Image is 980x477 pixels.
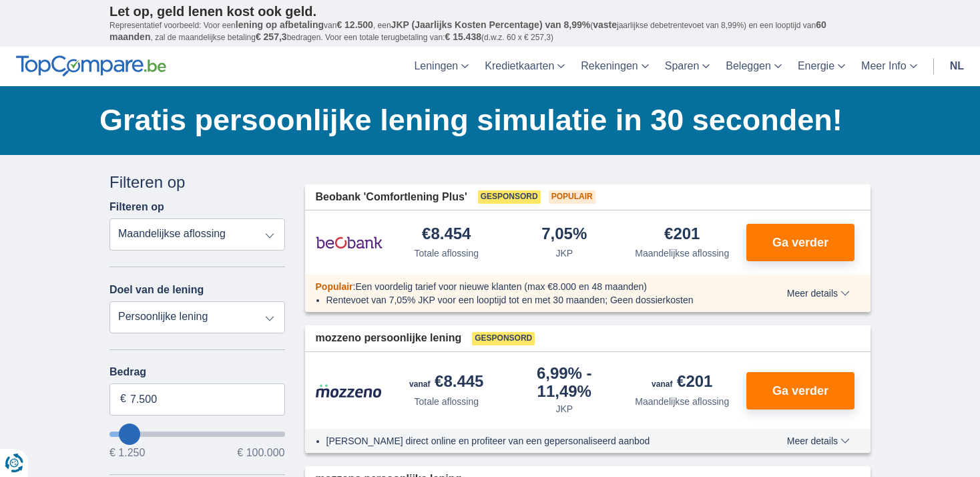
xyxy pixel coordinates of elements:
div: JKP [555,402,573,416]
button: Ga verder [746,224,854,261]
div: Filteren op [109,171,285,194]
p: Representatief voorbeeld: Voor een van , een ( jaarlijkse debetrentevoet van 8,99%) en een loopti... [109,19,871,43]
span: € 15.438 [445,31,481,42]
img: product.pl.alt Mozzeno [316,383,383,398]
div: 6,99% [511,365,618,400]
div: 7,05% [541,226,587,244]
div: €8.454 [422,226,471,244]
span: € 12.500 [336,19,373,30]
div: JKP [555,247,573,260]
span: Ga verder [772,236,828,249]
span: Ga verder [772,385,828,397]
span: € 1.250 [109,448,145,458]
span: lening op afbetaling [236,19,324,30]
div: €201 [652,373,712,392]
button: Ga verder [746,372,854,410]
button: Meer details [777,436,860,446]
div: €201 [664,226,700,244]
a: nl [942,47,972,86]
span: 60 maanden [109,19,826,42]
p: Let op, geld lenen kost ook geld. [109,3,871,19]
span: vaste [593,19,617,30]
span: Meer details [787,436,850,446]
div: Totale aflossing [414,395,479,408]
div: Maandelijkse aflossing [635,247,729,260]
img: TopCompare [16,55,166,77]
label: Doel van de lening [109,284,204,296]
label: Bedrag [109,366,285,378]
span: € [120,391,126,407]
div: Maandelijkse aflossing [635,395,729,408]
span: Een voordelig tarief voor nieuwe klanten (max €8.000 en 48 maanden) [355,281,647,292]
h1: Gratis persoonlijke lening simulatie in 30 seconden! [99,100,871,141]
label: Filteren op [109,201,164,213]
a: Sparen [657,47,718,86]
span: Meer details [787,289,850,298]
input: wantToBorrow [109,432,285,437]
span: Beobank 'Comfortlening Plus' [316,190,467,205]
span: Gesponsord [472,332,535,345]
div: Totale aflossing [414,247,479,260]
a: Kredietkaarten [477,47,573,86]
li: Rentevoet van 7,05% JKP voor een looptijd tot en met 30 maanden; Geen dossierkosten [326,293,738,307]
a: Energie [790,47,853,86]
span: Gesponsord [478,190,541,204]
div: : [305,280,749,293]
span: Populair [549,190,595,204]
span: mozzeno persoonlijke lening [316,331,462,346]
span: € 100.000 [237,448,284,458]
div: €8.445 [409,373,483,392]
span: € 257,3 [256,31,287,42]
span: JKP (Jaarlijks Kosten Percentage) van 8,99% [391,19,591,30]
li: [PERSON_NAME] direct online en profiteer van een gepersonaliseerd aanbod [326,434,738,448]
img: product.pl.alt Beobank [316,226,383,259]
span: Populair [316,281,353,292]
a: Meer Info [853,47,925,86]
button: Meer details [777,288,860,299]
a: Leningen [406,47,477,86]
a: Beleggen [718,47,790,86]
a: Rekeningen [573,47,656,86]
